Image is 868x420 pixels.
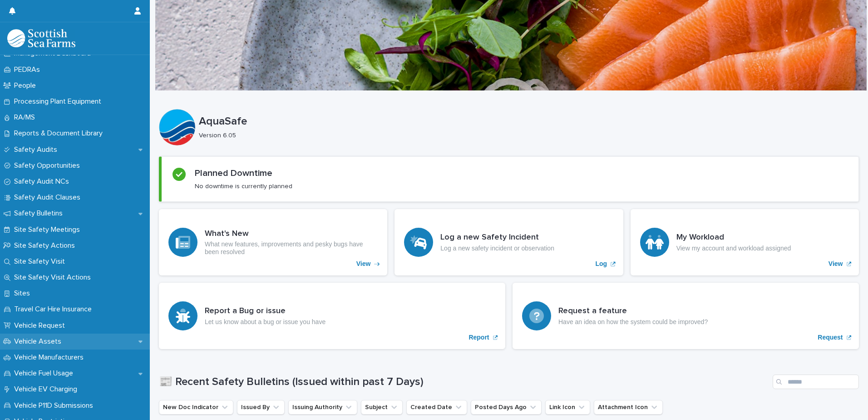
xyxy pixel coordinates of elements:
[205,306,325,316] h3: Report a Bug or issue
[10,145,64,154] p: Safety Audits
[361,400,403,415] button: Subject
[10,401,100,410] p: Vehicle P11D Submissions
[195,182,292,190] p: No downtime is currently planned
[676,233,791,243] h3: My Workload
[159,375,769,389] h1: 📰 Recent Safety Bulletins (Issued within past 7 Days)
[818,334,843,341] p: Request
[596,260,607,268] p: Log
[10,305,99,314] p: Travel Car Hire Insurance
[395,209,623,275] a: Log
[406,400,467,415] button: Created Date
[10,369,80,378] p: Vehicle Fuel Usage
[10,321,72,330] p: Vehicle Request
[10,129,110,138] p: Reports & Document Library
[159,209,387,275] a: View
[558,306,708,316] h3: Request a feature
[10,385,84,394] p: Vehicle EV Charging
[10,337,69,346] p: Vehicle Assets
[10,241,82,250] p: Site Safety Actions
[356,260,371,268] p: View
[205,318,325,326] p: Let us know about a bug or issue you have
[10,161,87,170] p: Safety Opportunities
[773,375,859,389] input: Search
[631,209,859,275] a: View
[288,400,357,415] button: Issuing Authority
[159,400,233,415] button: New Doc Indicator
[10,113,42,122] p: RA/MS
[10,209,70,218] p: Safety Bulletins
[159,283,505,349] a: Report
[676,245,791,252] p: View my account and workload assigned
[10,81,43,90] p: People
[545,400,590,415] button: Link Icon
[199,132,852,140] p: Version 6.05
[10,353,91,362] p: Vehicle Manufacturers
[471,400,542,415] button: Posted Days Ago
[440,245,554,252] p: Log a new safety incident or observation
[594,400,663,415] button: Attachment Icon
[10,65,47,74] p: PEDRAs
[829,260,843,268] p: View
[7,29,75,47] img: bPIBxiqnSb2ggTQWdOVV
[558,318,708,326] p: Have an idea on how the system could be improved?
[10,177,76,186] p: Safety Audit NCs
[469,334,489,341] p: Report
[10,257,72,266] p: Site Safety Visit
[440,233,554,243] h3: Log a new Safety Incident
[10,289,37,298] p: Sites
[199,115,855,128] p: AquaSafe
[10,97,108,106] p: Processing Plant Equipment
[195,168,272,179] h2: Planned Downtime
[513,283,859,349] a: Request
[10,193,88,202] p: Safety Audit Clauses
[205,229,378,239] h3: What's New
[237,400,285,415] button: Issued By
[205,240,378,256] p: What new features, improvements and pesky bugs have been resolved
[10,273,98,282] p: Site Safety Visit Actions
[10,225,87,234] p: Site Safety Meetings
